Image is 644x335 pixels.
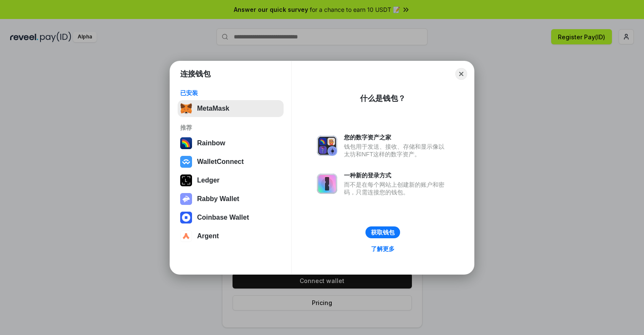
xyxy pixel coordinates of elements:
img: svg+xml,%3Csvg%20width%3D%22120%22%20height%3D%22120%22%20viewBox%3D%220%200%20120%20120%22%20fil... [180,137,192,149]
button: Coinbase Wallet [178,209,284,226]
div: Coinbase Wallet [197,214,249,221]
img: svg+xml,%3Csvg%20width%3D%2228%22%20height%3D%2228%22%20viewBox%3D%220%200%2028%2028%22%20fill%3D... [180,212,192,223]
img: svg+xml,%3Csvg%20xmlns%3D%22http%3A%2F%2Fwww.w3.org%2F2000%2Fsvg%22%20fill%3D%22none%22%20viewBox... [317,174,337,194]
img: svg+xml,%3Csvg%20xmlns%3D%22http%3A%2F%2Fwww.w3.org%2F2000%2Fsvg%22%20fill%3D%22none%22%20viewBox... [180,193,192,205]
div: 钱包用于发送、接收、存储和显示像以太坊和NFT这样的数字资产。 [344,143,449,158]
img: svg+xml,%3Csvg%20width%3D%2228%22%20height%3D%2228%22%20viewBox%3D%220%200%2028%2028%22%20fill%3D... [180,230,192,242]
div: Rabby Wallet [197,195,239,203]
button: Rabby Wallet [178,191,284,207]
h1: 连接钱包 [180,69,211,79]
button: 获取钱包 [365,226,400,238]
button: WalletConnect [178,153,284,170]
div: 而不是在每个网站上创建新的账户和密码，只需连接您的钱包。 [344,181,449,196]
div: 获取钱包 [371,229,395,236]
img: svg+xml,%3Csvg%20width%3D%2228%22%20height%3D%2228%22%20viewBox%3D%220%200%2028%2028%22%20fill%3D... [180,156,192,168]
button: Ledger [178,172,284,189]
div: 一种新的登录方式 [344,172,449,179]
div: WalletConnect [197,158,244,166]
img: svg+xml,%3Csvg%20xmlns%3D%22http%3A%2F%2Fwww.w3.org%2F2000%2Fsvg%22%20fill%3D%22none%22%20viewBox... [317,136,337,156]
div: Rainbow [197,139,225,147]
div: MetaMask [197,105,229,112]
div: 了解更多 [371,245,395,253]
a: 了解更多 [366,243,400,254]
button: Rainbow [178,135,284,152]
img: svg+xml,%3Csvg%20fill%3D%22none%22%20height%3D%2233%22%20viewBox%3D%220%200%2035%2033%22%20width%... [180,103,192,114]
div: 已安装 [180,89,281,97]
div: Ledger [197,177,219,184]
img: svg+xml,%3Csvg%20xmlns%3D%22http%3A%2F%2Fwww.w3.org%2F2000%2Fsvg%22%20width%3D%2228%22%20height%3... [180,174,192,186]
button: MetaMask [178,100,284,117]
button: Close [455,68,467,80]
button: Argent [178,228,284,245]
div: 推荐 [180,124,281,131]
div: 您的数字资产之家 [344,133,449,141]
div: Argent [197,232,219,240]
div: 什么是钱包？ [360,93,406,103]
